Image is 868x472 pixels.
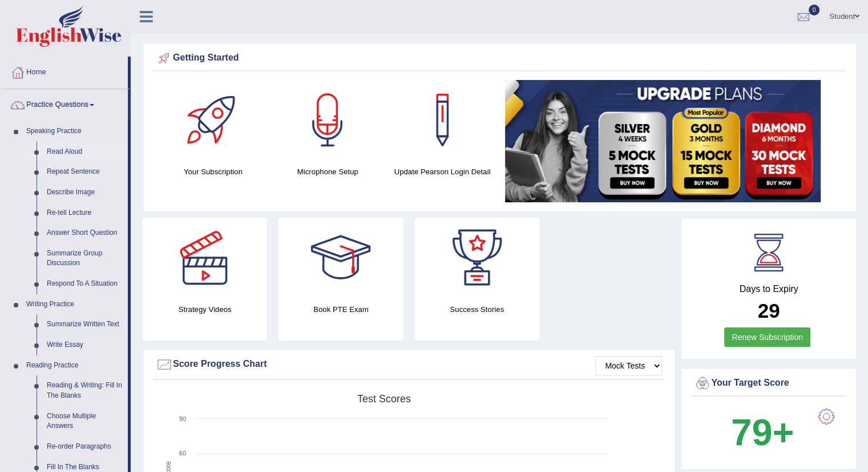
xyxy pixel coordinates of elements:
[278,303,403,315] h4: Book PTE Exam
[42,162,128,182] a: Repeat Sentence
[179,415,186,422] text: 90
[21,121,128,142] a: Speaking Practice
[42,243,128,274] a: Summarize Group Discussion
[357,393,411,405] tspan: Test scores
[42,314,128,335] a: Summarize Written Text
[724,327,810,347] a: Renew Subscription
[42,142,128,162] a: Read Aloud
[21,294,128,315] a: Writing Practice
[143,303,267,315] h4: Strategy Videos
[505,80,821,202] img: small5.jpg
[694,375,843,392] div: Your Target Score
[42,406,128,437] a: Choose Multiple Answers
[42,203,128,223] a: Re-tell Lecture
[42,437,128,457] a: Re-order Paragraphs
[42,335,128,355] a: Write Essay
[179,450,186,457] text: 60
[156,50,843,67] div: Getting Started
[758,299,780,322] b: 29
[391,166,494,178] h4: Update Pearson Login Detail
[21,355,128,376] a: Reading Practice
[276,166,380,178] h4: Microphone Setup
[1,89,128,118] a: Practice Questions
[1,57,128,85] a: Home
[42,182,128,203] a: Describe Image
[42,375,128,406] a: Reading & Writing: Fill In The Blanks
[809,5,820,15] span: 0
[42,223,128,243] a: Answer Short Question
[415,303,539,315] h4: Success Stories
[42,274,128,294] a: Respond To A Situation
[731,411,794,453] b: 79+
[156,356,662,373] div: Score Progress Chart
[162,166,265,178] h4: Your Subscription
[694,284,843,294] h4: Days to Expiry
